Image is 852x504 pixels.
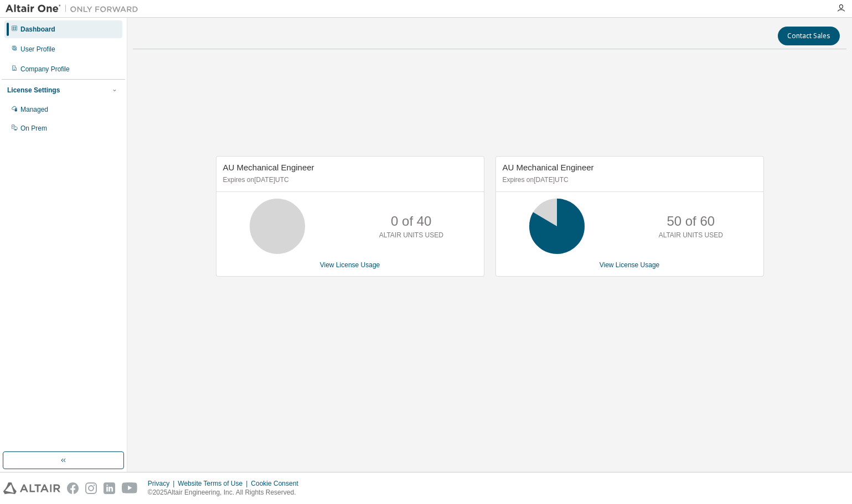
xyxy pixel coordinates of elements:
[122,482,138,494] img: youtube.svg
[178,479,251,488] div: Website Terms of Use
[20,65,70,74] div: Company Profile
[251,479,304,488] div: Cookie Consent
[20,45,55,54] div: User Profile
[223,163,314,172] span: AU Mechanical Engineer
[148,488,305,497] p: © 2025 Altair Engineering, Inc. All Rights Reserved.
[85,482,97,494] img: instagram.svg
[320,261,380,269] a: View License Usage
[6,3,144,14] img: Altair One
[600,261,660,269] a: View License Usage
[667,212,715,231] p: 50 of 60
[20,105,48,114] div: Managed
[391,212,431,231] p: 0 of 40
[379,231,443,240] p: ALTAIR UNITS USED
[148,479,178,488] div: Privacy
[659,231,723,240] p: ALTAIR UNITS USED
[20,124,47,133] div: On Prem
[503,175,754,185] p: Expires on [DATE] UTC
[20,25,55,34] div: Dashboard
[3,482,60,494] img: altair_logo.svg
[778,27,840,45] button: Contact Sales
[67,482,79,494] img: facebook.svg
[223,175,474,185] p: Expires on [DATE] UTC
[104,482,115,494] img: linkedin.svg
[503,163,594,172] span: AU Mechanical Engineer
[7,86,60,95] div: License Settings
